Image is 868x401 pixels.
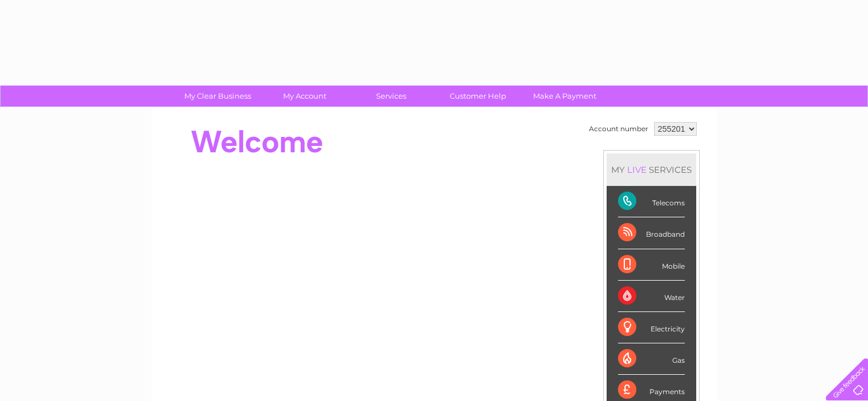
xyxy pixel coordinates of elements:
[518,86,612,107] a: Make A Payment
[625,164,649,175] div: LIVE
[618,249,685,281] div: Mobile
[607,153,696,186] div: MY SERVICES
[171,86,265,107] a: My Clear Business
[618,217,685,249] div: Broadband
[618,312,685,343] div: Electricity
[586,119,651,139] td: Account number
[344,86,438,107] a: Services
[618,186,685,217] div: Telecoms
[431,86,525,107] a: Customer Help
[618,281,685,312] div: Water
[257,86,352,107] a: My Account
[618,343,685,375] div: Gas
